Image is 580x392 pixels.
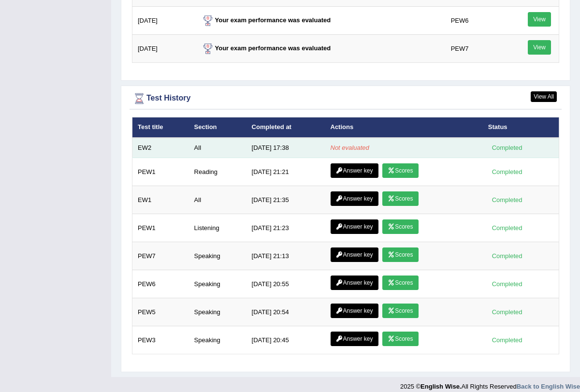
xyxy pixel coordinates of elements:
td: [DATE] [132,35,195,63]
td: Listening [189,214,246,242]
td: PEW1 [132,158,189,186]
th: Status [483,117,559,138]
td: Speaking [189,298,246,326]
td: Speaking [189,242,246,270]
div: Completed [488,307,526,317]
a: Scores [382,332,418,346]
div: Completed [488,223,526,233]
em: Not evaluated [331,144,369,151]
td: PEW7 [132,242,189,270]
div: Completed [488,279,526,289]
td: All [189,138,246,158]
div: Completed [488,143,526,153]
td: PEW1 [132,214,189,242]
td: PEW5 [132,298,189,326]
a: Answer key [331,219,378,234]
a: Answer key [331,332,378,346]
td: [DATE] 21:13 [246,242,325,270]
div: Completed [488,167,526,177]
td: [DATE] 21:21 [246,158,325,186]
strong: Your exam performance was evaluated [201,44,331,52]
div: Completed [488,251,526,261]
div: Test History [132,91,559,106]
a: Scores [382,191,418,206]
th: Section [189,117,246,138]
a: Scores [382,163,418,178]
a: Answer key [331,247,378,262]
a: Answer key [331,191,378,206]
td: Speaking [189,326,246,354]
td: EW1 [132,186,189,214]
a: View [528,12,551,27]
td: Reading [189,158,246,186]
a: Answer key [331,276,378,290]
a: Answer key [331,304,378,318]
a: View [528,40,551,55]
div: 2025 © All Rights Reserved [400,377,580,391]
td: PEW7 [446,35,501,63]
td: PEW6 [132,270,189,298]
td: [DATE] 21:35 [246,186,325,214]
a: Back to English Wise [517,383,580,390]
th: Test title [132,117,189,138]
th: Actions [325,117,483,138]
td: PEW3 [132,326,189,354]
td: EW2 [132,138,189,158]
div: Completed [488,195,526,205]
td: [DATE] 20:45 [246,326,325,354]
td: [DATE] 21:23 [246,214,325,242]
strong: Your exam performance was evaluated [201,16,331,24]
td: [DATE] 17:38 [246,138,325,158]
a: Scores [382,219,418,234]
td: PEW6 [446,7,501,35]
td: [DATE] 20:55 [246,270,325,298]
a: Scores [382,304,418,318]
td: [DATE] 20:54 [246,298,325,326]
a: Scores [382,276,418,290]
td: [DATE] [132,7,195,35]
strong: English Wise. [420,383,461,390]
a: Scores [382,247,418,262]
a: View All [531,91,557,102]
th: Completed at [246,117,325,138]
a: Answer key [331,163,378,178]
td: Speaking [189,270,246,298]
div: Completed [488,335,526,345]
td: All [189,186,246,214]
